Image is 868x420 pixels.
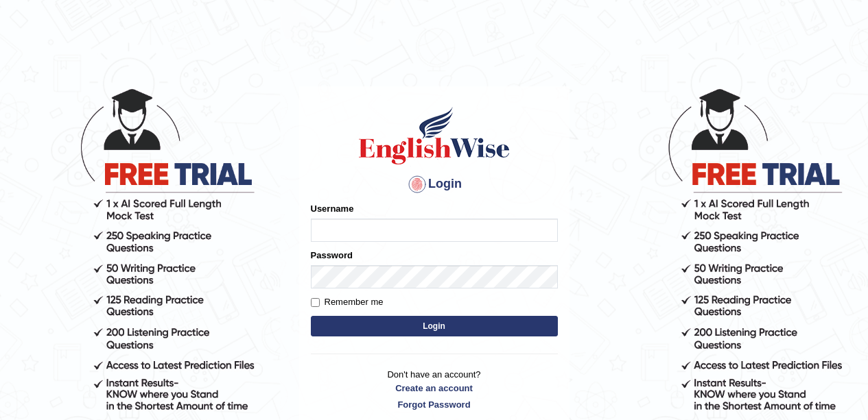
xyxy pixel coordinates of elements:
[311,398,558,411] a: Forgot Password
[311,316,558,336] button: Login
[311,295,384,309] label: Remember me
[311,382,558,395] a: Create an account
[311,249,353,262] label: Password
[311,368,558,410] p: Don't have an account?
[356,105,513,166] img: Logo of English Wise sign in for intelligent practice with AI
[311,202,354,215] label: Username
[311,298,320,307] input: Remember me
[311,173,558,195] h4: Login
